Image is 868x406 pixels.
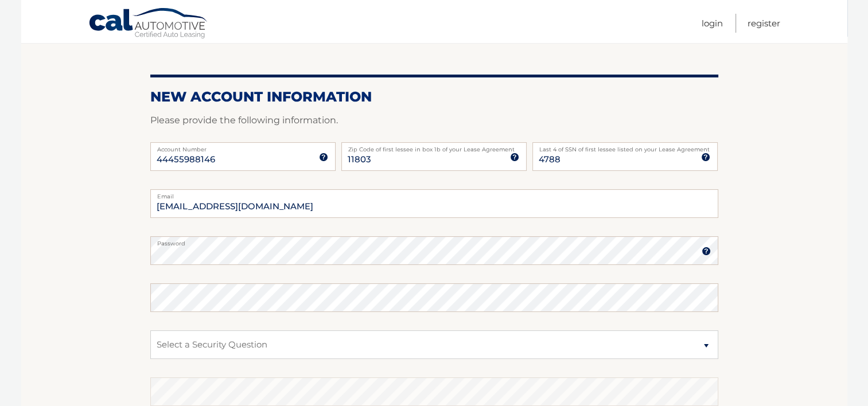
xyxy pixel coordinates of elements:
[150,236,718,245] label: Password
[150,142,336,171] input: Account Number
[150,88,718,106] h2: New Account Information
[150,189,718,198] label: Email
[150,142,336,151] label: Account Number
[341,142,527,171] input: Zip Code
[510,153,519,162] img: tooltip.svg
[150,112,718,128] p: Please provide the following information.
[748,14,780,33] a: Register
[341,142,527,151] label: Zip Code of first lessee in box 1b of your Lease Agreement
[532,142,718,151] label: Last 4 of SSN of first lessee listed on your Lease Agreement
[532,142,718,171] input: SSN or EIN (last 4 digits only)
[702,247,711,256] img: tooltip.svg
[150,189,718,218] input: Email
[319,153,328,162] img: tooltip.svg
[88,7,209,41] a: Cal Automotive
[701,153,710,162] img: tooltip.svg
[702,14,723,33] a: Login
